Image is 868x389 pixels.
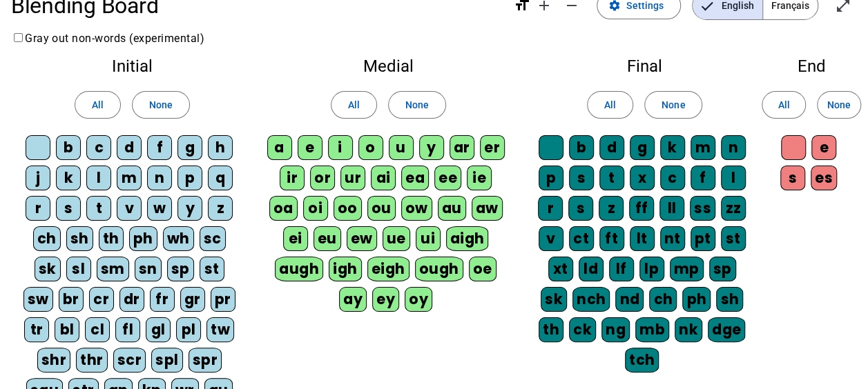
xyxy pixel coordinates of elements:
[14,33,23,42] input: Gray out non-words (experimental)
[587,91,633,119] button: All
[264,58,512,74] h2: Medial
[372,287,399,312] div: ey
[35,257,61,281] div: sk
[389,135,414,160] div: u
[599,226,624,251] div: ft
[639,257,664,281] div: lp
[780,166,805,190] div: s
[675,317,702,342] div: nk
[721,135,746,160] div: n
[331,91,377,119] button: All
[778,97,789,113] span: All
[630,135,655,160] div: g
[367,257,409,281] div: eigh
[691,226,715,251] div: pt
[329,257,362,281] div: igh
[541,287,567,312] div: sk
[85,317,110,342] div: cl
[401,196,432,221] div: ow
[340,166,365,190] div: ur
[56,166,81,190] div: k
[630,166,655,190] div: x
[371,166,396,190] div: ai
[659,196,684,221] div: ll
[615,287,644,312] div: nd
[117,166,142,190] div: m
[383,226,410,251] div: ue
[811,135,836,160] div: e
[690,196,715,221] div: ss
[649,287,677,312] div: ch
[24,317,49,342] div: tr
[275,257,323,281] div: augh
[569,166,594,190] div: s
[26,166,50,190] div: j
[167,257,194,281] div: sp
[777,58,846,74] h2: End
[568,196,593,221] div: s
[579,257,604,281] div: ld
[56,135,81,160] div: b
[405,287,432,312] div: oy
[604,97,616,113] span: All
[472,196,503,221] div: aw
[548,257,573,281] div: xt
[150,287,175,312] div: fr
[450,135,474,160] div: ar
[630,226,655,251] div: lt
[467,166,492,190] div: ie
[716,287,743,312] div: sh
[708,317,746,342] div: dge
[163,226,194,251] div: wh
[117,196,142,221] div: v
[33,226,61,251] div: ch
[635,317,669,342] div: mb
[200,226,226,251] div: sc
[97,257,129,281] div: sm
[691,166,715,190] div: f
[601,317,630,342] div: ng
[415,257,463,281] div: ough
[208,196,233,221] div: z
[446,226,489,251] div: aigh
[269,196,298,221] div: oa
[721,196,746,221] div: zz
[469,257,496,281] div: oe
[539,226,563,251] div: v
[827,97,851,113] span: None
[208,135,233,160] div: h
[56,196,81,221] div: s
[569,317,596,342] div: ck
[629,196,654,221] div: ff
[401,166,429,190] div: ea
[660,226,685,251] div: nt
[76,348,108,372] div: thr
[599,196,624,221] div: z
[66,226,93,251] div: sh
[811,166,837,190] div: es
[662,97,685,113] span: None
[682,287,711,312] div: ph
[135,257,162,281] div: sn
[539,317,563,342] div: th
[22,58,242,74] h2: Initial
[347,226,377,251] div: ew
[367,196,396,221] div: ou
[328,135,353,160] div: i
[283,226,308,251] div: ei
[132,91,190,119] button: None
[55,317,79,342] div: bl
[92,97,104,113] span: All
[691,135,715,160] div: m
[419,135,444,160] div: y
[438,196,466,221] div: au
[625,348,659,372] div: tch
[709,257,736,281] div: sp
[113,348,146,372] div: scr
[206,317,234,342] div: tw
[569,135,594,160] div: b
[721,166,746,190] div: l
[208,166,233,190] div: q
[149,97,173,113] span: None
[147,166,172,190] div: n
